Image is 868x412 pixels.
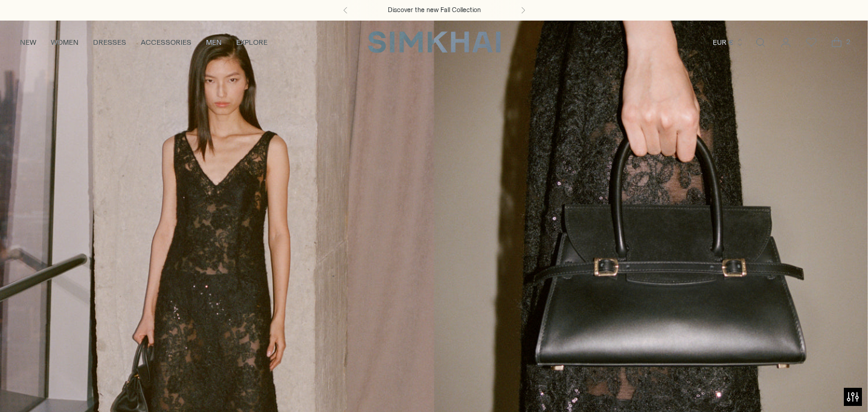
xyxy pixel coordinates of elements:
span: 2 [843,36,854,47]
a: Open cart modal [825,30,849,54]
a: Wishlist [799,30,823,54]
a: Open search modal [748,30,773,54]
a: EXPLORE [236,29,268,56]
a: ACCESSORIES [141,29,191,56]
a: NEW [20,29,36,56]
a: MEN [206,29,222,56]
button: EUR € [713,29,744,56]
a: SIMKHAI [368,30,501,54]
a: WOMEN [51,29,79,56]
a: DRESSES [93,29,126,56]
a: Go to the account page [774,30,798,54]
a: Discover the new Fall Collection [388,5,481,15]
